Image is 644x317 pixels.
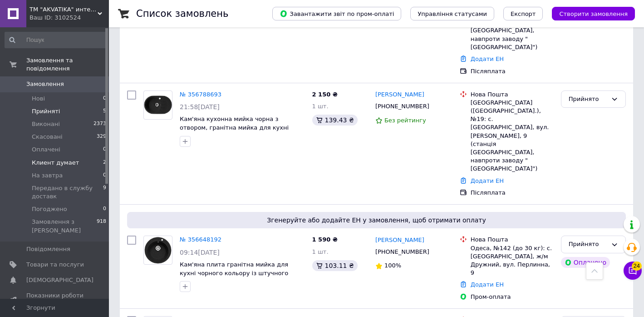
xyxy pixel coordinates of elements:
span: 100% [384,262,401,269]
span: Створити замовлення [559,10,628,17]
div: Післяплата [471,67,554,75]
span: Замовлення з [PERSON_NAME] [32,218,97,234]
span: Експорт [511,10,536,17]
span: 09:14[DATE] [180,249,220,256]
span: Замовлення та повідомлення [26,56,109,73]
span: Передано в службу доставк [32,184,103,201]
div: [PHONE_NUMBER] [374,246,431,258]
span: 918 [97,218,106,234]
span: ТМ "AKVATIKA" интернет-магазин виробника [29,5,98,14]
span: 24 [632,262,642,271]
span: 21:58[DATE] [180,103,220,111]
span: Товари та послуги [26,261,84,269]
button: Експорт [503,7,543,20]
img: Фото товару [144,236,172,264]
a: [PERSON_NAME] [375,91,424,99]
button: Завантажити звіт по пром-оплаті [272,7,401,20]
a: Додати ЕН [471,177,504,184]
a: № 356648192 [180,236,221,243]
a: Додати ЕН [471,281,504,288]
div: Нова Пошта [471,91,554,99]
span: 0 [103,95,106,103]
div: [PHONE_NUMBER] [374,101,431,112]
span: Клиент думает [32,159,79,167]
span: 1 590 ₴ [312,236,338,243]
div: 103.11 ₴ [312,260,358,271]
span: 0 [103,146,106,154]
span: Виконані [32,120,60,128]
a: Кам'яна кухонна мийка чорна з отвором, гранітна мийка для кухні чорного кольору зі штучного каменю [180,116,296,139]
span: 9 [103,184,106,201]
div: Прийнято [569,240,607,249]
span: Показники роботи компанії [26,292,84,308]
a: [PERSON_NAME] [375,236,424,245]
div: Пром-оплата [471,293,554,301]
a: № 356788693 [180,91,221,98]
div: [GEOGRAPHIC_DATA] ([GEOGRAPHIC_DATA].), №19: с. [GEOGRAPHIC_DATA], вул. [PERSON_NAME], 9 (станція... [471,99,554,173]
span: Згенеруйте або додайте ЕН у замовлення, щоб отримати оплату [131,216,622,225]
div: Одеса, №142 (до 30 кг): с. [GEOGRAPHIC_DATA], ж/м Дружний, вул. Перлинна, 9 [471,244,554,277]
span: 0 [103,205,106,213]
a: Кам'яна плита гранітна мийка для кухні чорного кольору із штучного каменю врізна кругла [180,261,288,285]
div: 139.43 ₴ [312,115,358,126]
span: Прийняті [32,107,60,116]
span: [DEMOGRAPHIC_DATA] [26,276,93,284]
span: Оплачені [32,146,60,154]
span: Скасовані [32,133,63,141]
img: Фото товару [144,96,172,115]
span: 329 [97,133,106,141]
span: 2 [103,159,106,167]
a: Фото товару [143,236,172,265]
span: Без рейтингу [384,117,426,124]
span: Нові [32,95,45,103]
span: Замовлення [26,80,64,88]
div: Нова Пошта [471,236,554,244]
span: На завтра [32,171,63,180]
span: Завантажити звіт по пром-оплаті [280,10,394,18]
span: 1 шт. [312,103,329,110]
div: Прийнято [569,95,607,104]
input: Пошук [5,32,107,48]
div: Оплачено [561,257,610,268]
button: Чат з покупцем24 [624,262,642,280]
button: Створити замовлення [552,7,635,20]
a: Фото товару [143,91,172,120]
span: 1 шт. [312,248,329,255]
div: Післяплата [471,189,554,197]
span: 2 150 ₴ [312,91,338,98]
button: Управління статусами [410,7,494,20]
span: Управління статусами [418,10,487,17]
span: 0 [103,171,106,180]
a: Створити замовлення [543,10,635,17]
span: 5 [103,107,106,116]
span: Погоджено [32,205,67,213]
h1: Список замовлень [136,8,228,19]
div: Ваш ID: 3102524 [29,14,109,22]
span: Повідомлення [26,245,70,253]
span: 2373 [93,120,106,128]
a: Додати ЕН [471,55,504,62]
